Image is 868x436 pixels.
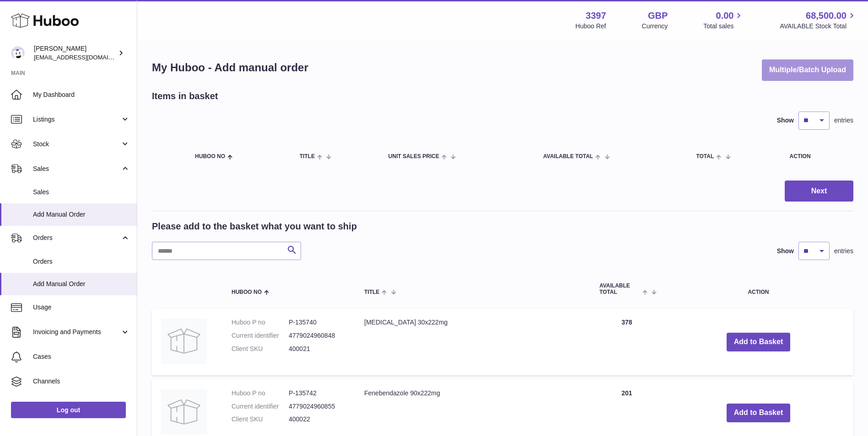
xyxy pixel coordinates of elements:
[232,415,289,424] dt: Client SKU
[543,154,593,160] span: AVAILABLE Total
[289,318,346,327] dd: P-135740
[33,90,130,99] span: My Dashboard
[33,140,120,149] span: Stock
[33,257,130,266] span: Orders
[152,220,357,233] h2: Please add to the basket what you want to ship
[11,402,126,418] a: Log out
[599,283,640,295] span: AVAILABLE Total
[232,318,289,327] dt: Huboo P no
[195,154,225,160] span: Huboo no
[161,318,207,364] img: Fenbendazole 30x222mg
[33,352,130,361] span: Cases
[663,274,853,304] th: Action
[33,328,120,336] span: Invoicing and Payments
[33,188,130,197] span: Sales
[289,415,346,424] dd: 400022
[232,389,289,398] dt: Huboo P no
[232,402,289,411] dt: Current identifier
[33,115,120,124] span: Listings
[232,345,289,353] dt: Client SKU
[780,10,857,31] a: 68,500.00 AVAILABLE Stock Total
[300,154,315,160] span: Title
[33,303,130,312] span: Usage
[232,289,262,295] span: Huboo no
[152,90,218,102] h2: Items in basket
[11,46,25,60] img: sales@canchema.com
[576,22,606,31] div: Huboo Ref
[586,10,606,22] strong: 3397
[33,165,120,173] span: Sales
[727,333,791,351] button: Add to Basket
[33,377,130,386] span: Channels
[716,10,734,22] span: 0.00
[364,289,379,295] span: Title
[289,402,346,411] dd: 4779024960855
[834,247,853,255] span: entries
[152,60,308,75] h1: My Huboo - Add manual order
[834,116,853,125] span: entries
[727,404,791,422] button: Add to Basket
[33,234,120,242] span: Orders
[806,10,846,22] span: 68,500.00
[780,22,857,31] span: AVAILABLE Stock Total
[388,154,439,160] span: Unit Sales Price
[642,22,668,31] div: Currency
[590,309,663,375] td: 378
[161,389,207,435] img: Fenebendazole 90x222mg
[703,10,744,31] a: 0.00 Total sales
[33,280,130,288] span: Add Manual Order
[33,210,130,219] span: Add Manual Order
[34,44,116,62] div: [PERSON_NAME]
[762,59,853,81] button: Multiple/Batch Upload
[289,389,346,398] dd: P-135742
[289,345,346,353] dd: 400021
[355,309,590,375] td: [MEDICAL_DATA] 30x222mg
[790,154,844,160] div: Action
[289,331,346,340] dd: 4779024960848
[232,331,289,340] dt: Current identifier
[696,154,714,160] span: Total
[34,53,135,61] span: [EMAIL_ADDRESS][DOMAIN_NAME]
[777,116,794,125] label: Show
[648,10,668,22] strong: GBP
[703,22,744,31] span: Total sales
[777,247,794,255] label: Show
[785,181,853,202] button: Next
